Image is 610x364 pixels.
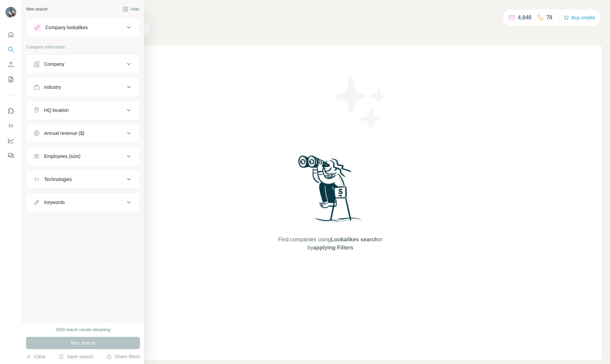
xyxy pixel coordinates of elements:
button: Feedback [5,149,16,162]
img: Surfe Illustration - Woman searching with binoculars [295,154,366,229]
button: Save search [59,353,93,360]
h4: Search [59,8,602,18]
span: Find companies using or by [276,236,385,252]
button: Dashboard [5,135,16,147]
button: Industry [26,79,140,95]
div: Company lookalikes [45,24,88,31]
button: HQ location [26,102,140,118]
span: Lookalikes search [331,237,378,242]
p: 4,848 [518,14,531,22]
button: Hide [118,4,144,14]
img: Surfe Illustration - Stars [330,73,391,134]
button: Search [5,43,16,56]
button: Buy credits [564,13,595,22]
button: Employees (size) [26,148,140,164]
p: 78 [546,14,552,22]
button: Keywords [26,194,140,210]
div: Company [44,61,64,67]
button: Company lookalikes [26,19,140,36]
button: Enrich CSV [5,58,16,70]
button: Use Surfe API [5,120,16,132]
button: My lists [5,73,16,85]
div: Annual revenue ($) [44,130,84,137]
button: Annual revenue ($) [26,125,140,141]
button: Company [26,56,140,72]
div: Keywords [44,199,65,206]
div: Industry [44,84,61,90]
div: 2000 search results remaining [56,327,110,333]
span: applying Filters [313,245,353,250]
button: Use Surfe on LinkedIn [5,105,16,117]
img: Avatar [5,7,16,18]
button: Technologies [26,171,140,187]
button: Quick start [5,28,16,41]
button: Clear [26,353,45,360]
button: Share filters [106,353,140,360]
div: Technologies [44,176,72,183]
div: Employees (size) [44,153,80,160]
div: HQ location [44,107,69,114]
div: New search [26,6,47,12]
p: Company information [26,44,140,50]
